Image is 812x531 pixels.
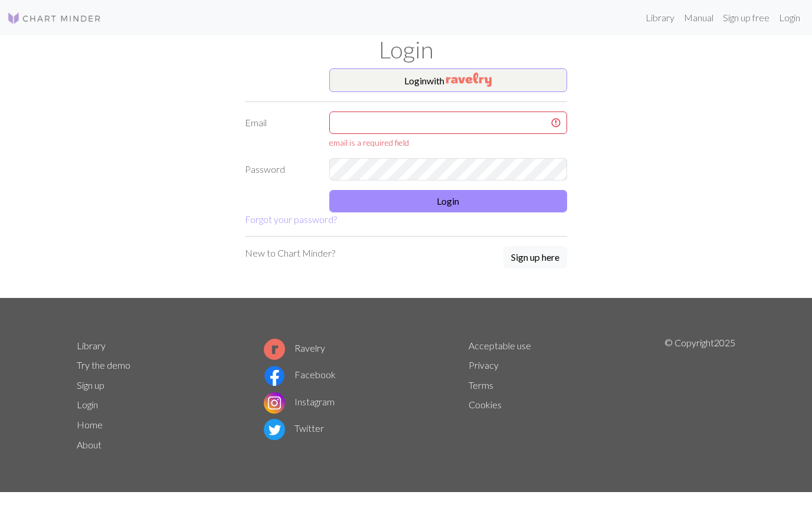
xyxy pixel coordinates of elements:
p: © Copyright 2025 [664,336,735,455]
a: Instagram [264,396,335,407]
img: Logo [7,11,102,25]
h1: Login [70,35,742,64]
button: Login [329,190,568,212]
a: Facebook [264,369,336,380]
a: Sign up here [503,246,567,270]
a: Terms [469,379,493,391]
a: Login [77,399,98,410]
a: Sign up free [718,6,774,29]
label: Email [238,112,322,149]
a: Ravelry [264,342,325,353]
p: New to Chart Minder? [245,246,335,260]
a: Try the demo [77,359,130,371]
button: Loginwith [329,68,568,92]
img: Ravelry [446,73,492,87]
a: Forgot your password? [245,214,337,225]
a: Twitter [264,422,324,434]
img: Ravelry logo [264,339,285,360]
a: About [77,439,102,450]
a: Library [641,6,679,29]
img: Twitter logo [264,419,285,440]
a: Home [77,419,103,430]
a: Login [774,6,805,29]
a: Manual [679,6,718,29]
button: Sign up here [503,246,567,268]
label: Password [238,158,322,181]
a: Cookies [469,399,502,410]
a: Library [77,340,106,351]
a: Sign up [77,379,104,391]
a: Acceptable use [469,340,531,351]
a: Privacy [469,359,499,371]
img: Instagram logo [264,392,285,414]
img: Facebook logo [264,365,285,386]
div: email is a required field [329,136,568,149]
